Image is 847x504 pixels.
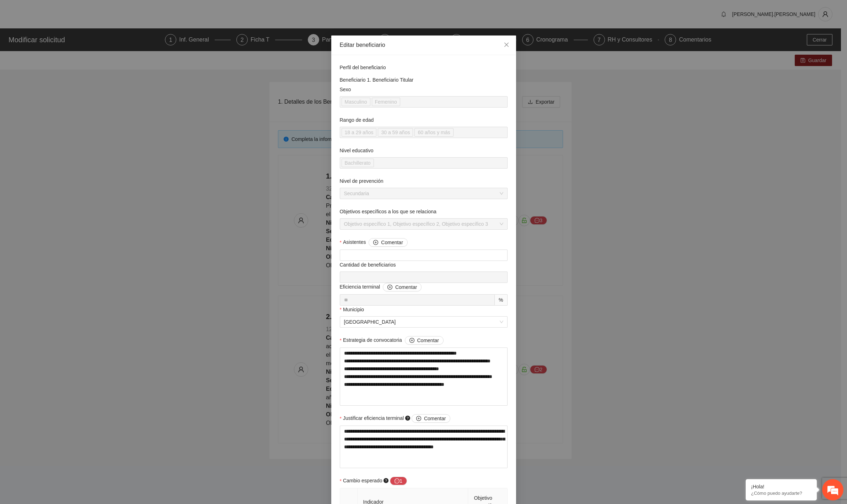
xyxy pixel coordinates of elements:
div: % [495,294,507,306]
span: Objetivo específico 1, Objetivo específico 2, Objetivo específico 3 [344,219,503,229]
span: Masculino [345,98,367,106]
label: Objetivos específicos a los que se relaciona [340,208,436,215]
span: message [395,478,400,484]
label: Sexo [340,86,351,93]
span: Justificar eficiencia terminal [343,414,450,423]
div: ¡Hola! [751,484,811,489]
button: Eficiencia terminal [383,283,422,291]
button: Asistentes [369,238,407,247]
span: Cantidad de beneficiarios [340,261,399,269]
span: Asistentes [343,238,408,247]
button: Estrategia de convocatoria [405,336,444,345]
span: plus-circle [416,416,421,422]
div: Editar beneficiario [340,41,508,49]
span: Estrategia de convocatoria [343,336,444,345]
span: plus-circle [387,285,392,290]
span: Comentar [395,283,417,291]
button: Justificar eficiencia terminal question-circle [412,414,450,423]
span: 60 años y más [418,128,450,136]
span: 18 a 29 años [345,128,374,136]
button: Close [497,35,516,55]
button: Cambio esperado question-circle [390,477,407,485]
span: question-circle [405,416,410,421]
span: Comentar [424,415,446,422]
span: Chihuahua [344,317,503,327]
label: Nivel educativo [340,147,374,154]
span: plus-circle [373,240,378,246]
span: Perfil del beneficiario [340,64,389,71]
span: Cambio esperado [343,477,407,485]
span: Femenino [372,98,400,106]
div: Beneficiario 1. Beneficiario Titular [340,76,508,84]
span: Bachillerato [342,159,374,167]
span: Masculino [342,98,370,106]
span: 60 años y más [414,128,453,137]
span: question-circle [384,478,388,483]
span: plus-circle [409,338,414,344]
span: 18 a 29 años [342,128,377,137]
span: 30 a 59 años [378,128,413,137]
p: ¿Cómo puedo ayudarte? [751,491,811,496]
span: Bachillerato [345,159,371,167]
span: close [504,42,509,48]
label: Nivel de prevención [340,177,384,185]
span: Comentar [381,239,403,246]
span: Comentar [417,336,439,344]
label: Municipio [340,306,364,313]
span: Secundaria [344,188,503,199]
span: Femenino [375,98,397,106]
span: Eficiencia terminal [340,283,422,291]
span: 30 a 59 años [381,128,410,136]
label: Rango de edad [340,116,374,124]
